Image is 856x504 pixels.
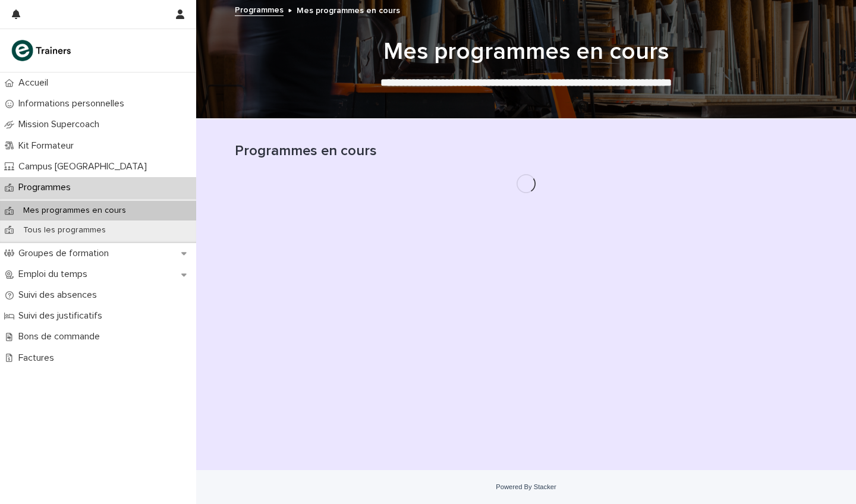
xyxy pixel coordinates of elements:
[14,289,106,301] p: Suivi des absences
[235,143,817,160] h1: Programmes en cours
[14,269,97,280] p: Emploi du temps
[10,39,75,62] img: K0CqGN7SDeD6s4JG8KQk
[14,161,156,172] p: Campus [GEOGRAPHIC_DATA]
[14,119,109,130] p: Mission Supercoach
[235,37,817,66] h1: Mes programmes en cours
[235,2,284,16] a: Programmes
[14,182,80,193] p: Programmes
[14,77,58,89] p: Accueil
[14,225,115,235] p: Tous les programmes
[14,206,136,216] p: Mes programmes en cours
[14,140,83,152] p: Kit Formateur
[496,483,556,490] a: Powered By Stacker
[14,248,118,259] p: Groupes de formation
[297,3,400,16] p: Mes programmes en cours
[14,310,112,322] p: Suivi des justificatifs
[14,98,134,109] p: Informations personnelles
[14,352,64,364] p: Factures
[14,331,109,342] p: Bons de commande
